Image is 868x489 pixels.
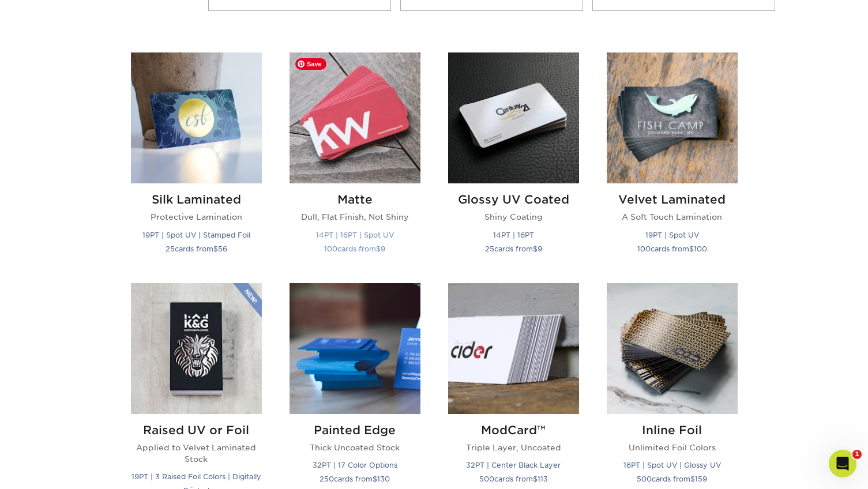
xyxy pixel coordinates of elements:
small: 32PT | 17 Color Options [313,461,397,469]
h2: Matte [290,193,420,206]
span: 9 [538,245,542,253]
span: $ [376,245,381,253]
a: Matte Business Cards Matte Dull, Flat Finish, Not Shiny 14PT | 16PT | Spot UV 100cards from$9 [290,52,420,269]
h2: ModCard™ [448,423,579,437]
span: 1 [852,450,862,459]
span: $ [533,245,538,253]
img: New Product [233,283,262,318]
span: 130 [377,475,390,483]
p: Triple Layer, Uncoated [448,442,579,453]
small: cards from [320,475,390,483]
h2: Inline Foil [607,423,738,437]
span: 250 [320,475,334,483]
small: cards from [324,245,385,253]
span: 500 [479,475,494,483]
img: Raised UV or Foil Business Cards [131,283,262,414]
a: Glossy UV Coated Business Cards Glossy UV Coated Shiny Coating 14PT | 16PT 25cards from$9 [448,52,579,269]
small: cards from [637,245,707,253]
small: cards from [637,475,707,483]
span: 100 [324,245,337,253]
small: 19PT | Spot UV | Stamped Foil [142,231,250,239]
a: Velvet Laminated Business Cards Velvet Laminated A Soft Touch Lamination 19PT | Spot UV 100cards ... [607,52,738,269]
p: Protective Lamination [131,211,262,223]
p: Unlimited Foil Colors [607,442,738,453]
img: Velvet Laminated Business Cards [607,52,738,183]
span: $ [533,475,538,483]
span: 100 [637,245,651,253]
small: cards from [485,245,542,253]
span: 159 [695,475,707,483]
span: $ [213,245,218,253]
img: Inline Foil Business Cards [607,283,738,414]
h2: Glossy UV Coated [448,193,579,206]
a: Silk Laminated Business Cards Silk Laminated Protective Lamination 19PT | Spot UV | Stamped Foil ... [131,52,262,269]
h2: Velvet Laminated [607,193,738,206]
p: Thick Uncoated Stock [290,442,420,453]
span: 113 [538,475,548,483]
img: Silk Laminated Business Cards [131,52,262,183]
img: ModCard™ Business Cards [448,283,579,414]
span: 25 [485,245,494,253]
small: 14PT | 16PT | Spot UV [316,231,394,239]
small: cards from [479,475,548,483]
span: Save [295,58,326,70]
small: 19PT | Spot UV [645,231,699,239]
h2: Raised UV or Foil [131,423,262,437]
img: Matte Business Cards [290,52,420,183]
img: Glossy UV Coated Business Cards [448,52,579,183]
span: 100 [694,245,707,253]
p: Shiny Coating [448,211,579,223]
p: A Soft Touch Lamination [607,211,738,223]
span: 9 [381,245,385,253]
span: $ [373,475,377,483]
small: 14PT | 16PT [493,231,534,239]
span: $ [690,475,695,483]
small: 32PT | Center Black Layer [466,461,561,469]
small: cards from [166,245,227,253]
span: 56 [218,245,227,253]
p: Dull, Flat Finish, Not Shiny [290,211,420,223]
img: Painted Edge Business Cards [290,283,420,414]
span: 25 [166,245,175,253]
small: 16PT | Spot UV | Glossy UV [623,461,721,469]
p: Applied to Velvet Laminated Stock [131,442,262,465]
h2: Silk Laminated [131,193,262,206]
h2: Painted Edge [290,423,420,437]
span: 500 [637,475,652,483]
span: $ [689,245,694,253]
iframe: Intercom live chat [829,450,856,477]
